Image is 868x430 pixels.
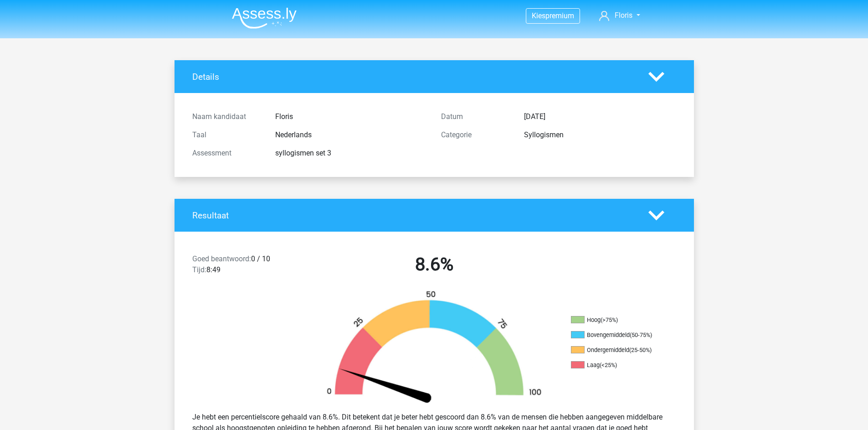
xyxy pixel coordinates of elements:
[517,130,683,140] div: Syllogismen
[630,332,652,338] div: (50-75%)
[526,10,580,22] a: Kiespremium
[434,111,517,122] div: Datum
[517,111,683,122] div: [DATE]
[268,148,434,159] div: syllogismen set 3
[571,361,662,369] li: Laag
[571,346,662,354] li: Ondergemiddeld
[532,11,545,20] span: Kies
[192,72,635,82] h4: Details
[545,11,574,20] span: premium
[596,10,643,21] a: Floris
[317,254,552,275] h2: 8.6%
[600,362,617,368] div: (<25%)
[311,290,557,404] img: 9.368dbdf3dc12.png
[192,265,206,274] span: Tijd:
[434,130,517,140] div: Categorie
[571,331,662,339] li: Bovengemiddeld
[615,11,632,20] span: Floris
[268,111,434,122] div: Floris
[185,148,268,159] div: Assessment
[192,254,251,263] span: Goed beantwoord:
[601,316,618,323] div: (>75%)
[629,347,652,353] div: (25-50%)
[185,254,310,279] div: 0 / 10 8:49
[185,111,268,122] div: Naam kandidaat
[232,7,297,29] img: Assessly
[571,316,662,324] li: Hoog
[268,130,434,140] div: Nederlands
[185,130,268,140] div: Taal
[192,210,635,221] h4: Resultaat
